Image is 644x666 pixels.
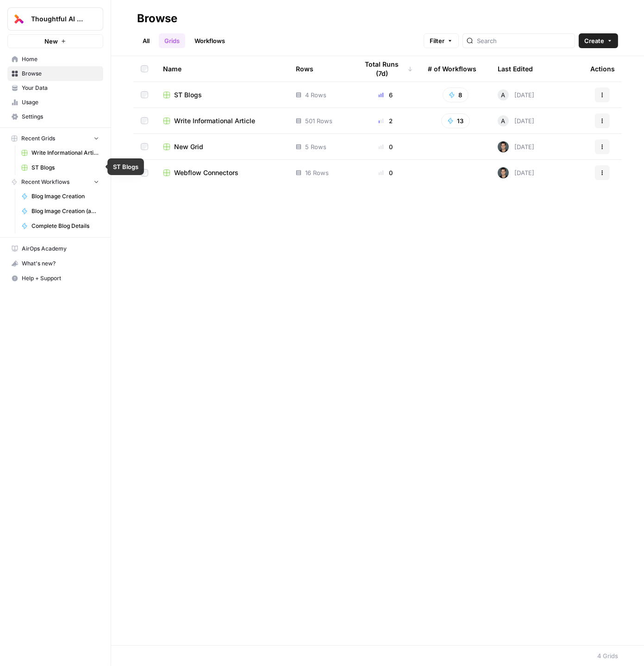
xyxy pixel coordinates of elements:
span: Webflow Connectors [174,168,238,177]
img: klt2gisth7jypmzdkryddvk9ywnb [498,167,509,178]
a: Home [7,52,103,67]
div: [DATE] [498,141,534,152]
button: New [7,34,103,48]
span: New Grid [174,142,203,151]
a: Settings [7,109,103,124]
span: Filter [430,36,444,45]
button: What's new? [7,256,103,271]
span: Your Data [22,84,99,92]
span: Browse [22,69,99,78]
a: Write Informational Article [163,116,281,126]
span: Help + Support [22,274,99,283]
div: 0 [358,168,413,177]
span: 5 Rows [305,142,326,151]
span: Recent Workflows [21,178,69,186]
a: All [137,33,155,48]
a: ST Blogs [163,90,281,100]
span: 4 Rows [305,90,326,100]
span: Write Informational Article [174,116,255,126]
span: ST Blogs [31,163,99,172]
span: AirOps Academy [22,245,99,253]
div: Name [163,56,281,82]
span: 16 Rows [305,168,329,177]
img: Thoughtful AI Content Engine Logo [11,11,27,27]
span: ST Blogs [174,90,202,100]
span: Write Informational Article [31,149,99,157]
input: Search [477,36,571,45]
div: # of Workflows [428,56,476,82]
a: Write Informational Article [17,145,103,160]
span: Blog Image Creation [31,192,99,201]
div: Browse [137,11,177,26]
button: Filter [424,33,459,48]
div: [DATE] [498,89,534,101]
span: A [501,116,506,126]
a: Blog Image Creation [17,189,103,204]
a: Complete Blog Details [17,219,103,233]
span: Recent Grids [21,134,55,143]
button: Create [579,33,618,48]
button: Help + Support [7,271,103,286]
span: Blog Image Creation (ad hoc) [31,207,99,215]
div: 6 [358,90,413,100]
div: [DATE] [498,167,534,178]
button: 8 [443,88,469,102]
span: Complete Blog Details [31,222,99,230]
span: A [501,90,506,100]
a: AirOps Academy [7,241,103,256]
div: Total Runs (7d) [358,56,413,82]
span: Thoughtful AI Content Engine [31,14,87,24]
div: 0 [358,142,413,151]
a: Workflows [189,33,231,48]
button: Recent Workflows [7,175,103,189]
img: klt2gisth7jypmzdkryddvk9ywnb [498,141,509,152]
span: Create [584,36,604,45]
a: Webflow Connectors [163,168,281,177]
span: Settings [22,113,99,121]
a: New Grid [163,142,281,151]
div: What's new? [8,257,103,270]
a: Grids [159,33,185,48]
span: Home [22,55,99,63]
span: New [44,37,58,46]
div: Rows [296,56,313,82]
span: 501 Rows [305,116,332,126]
div: 2 [358,116,413,126]
div: Last Edited [498,56,533,82]
a: Usage [7,95,103,110]
a: Blog Image Creation (ad hoc) [17,204,103,219]
button: Workspace: Thoughtful AI Content Engine [7,7,103,31]
button: 13 [441,113,470,128]
a: Browse [7,66,103,81]
a: ST Blogs [17,160,103,175]
div: Actions [590,56,615,82]
span: Usage [22,98,99,107]
div: [DATE] [498,115,534,126]
button: Recent Grids [7,132,103,145]
div: 4 Grids [597,651,618,660]
a: Your Data [7,81,103,95]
